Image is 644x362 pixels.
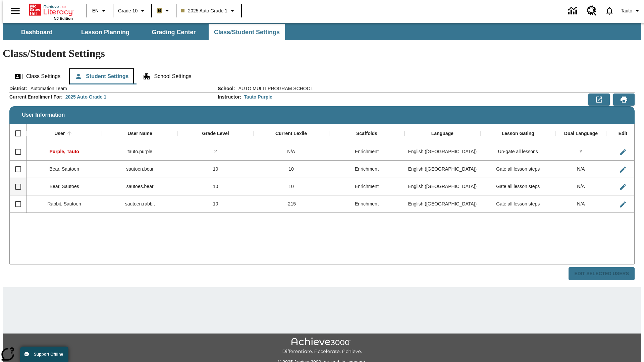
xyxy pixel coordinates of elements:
[616,180,630,194] button: Edit User
[480,178,556,195] div: Gate all lesson steps
[72,24,139,40] button: Lesson Planning
[20,347,68,362] button: Support Offline
[405,195,480,213] div: English (US)
[556,195,606,213] div: N/A
[618,5,644,17] button: Profile/Settings
[275,131,307,137] div: Current Lexile
[22,112,65,118] span: User Information
[583,2,601,20] a: Resource Center, Will open in new tab
[235,85,313,92] span: AUTO MULTI PROGRAM SCHOOL
[253,178,329,195] div: 10
[29,2,73,20] div: Home
[480,195,556,213] div: Gate all lesson steps
[81,28,129,36] span: Lesson Planning
[178,178,253,195] div: 10
[3,23,641,40] div: SubNavbar
[564,131,598,137] div: Dual Language
[405,178,480,195] div: English (US)
[9,68,635,84] div: Class/Student Settings
[616,163,630,176] button: Edit User
[356,131,377,137] div: Scaffolds
[92,7,99,14] span: EN
[5,1,25,21] button: Open side menu
[102,161,177,178] div: sautoen.bear
[613,94,635,106] button: Print Preview
[137,68,197,84] button: School Settings
[480,143,556,161] div: Un-gate all lessons
[178,143,253,161] div: 2
[202,131,229,137] div: Grade Level
[329,161,405,178] div: Enrichment
[214,28,280,36] span: Class/Student Settings
[616,198,630,211] button: Edit User
[9,94,63,100] h2: Current Enrollment For :
[34,352,63,357] span: Support Offline
[65,94,106,100] div: 2025 Auto Grade 1
[502,131,534,137] div: Lesson Gating
[140,24,207,40] button: Grading Center
[152,28,196,36] span: Grading Center
[621,7,632,14] span: Tauto
[244,94,272,100] div: Tauto Purple
[253,143,329,161] div: N/A
[158,6,161,15] span: B
[282,338,362,355] img: Achieve3000 Differentiate Accelerate Achieve
[588,94,610,106] button: Export to CSV
[405,161,480,178] div: English (US)
[9,86,27,92] h2: District :
[209,24,285,40] button: Class/Student Settings
[480,161,556,178] div: Gate all lesson steps
[115,5,149,17] button: Grade: Grade 10, Select a grade
[102,195,177,213] div: sautoen.rabbit
[178,195,253,213] div: 10
[601,2,618,19] a: Notifications
[3,24,286,40] div: SubNavbar
[329,178,405,195] div: Enrichment
[118,7,138,14] span: Grade 10
[154,5,174,17] button: Boost Class color is light brown. Change class color
[54,131,65,137] div: User
[27,85,67,92] span: Automation Team
[556,178,606,195] div: N/A
[564,2,583,20] a: Data Center
[218,94,241,100] h2: Instructor :
[102,143,177,161] div: tauto.purple
[89,5,111,17] button: Language: EN, Select a language
[48,201,81,206] span: Rabbit, Sautoen
[405,143,480,161] div: English (US)
[102,178,177,195] div: sautoes.bear
[181,7,227,14] span: 2025 Auto Grade 1
[29,3,73,16] a: Home
[128,131,152,137] div: User Name
[3,47,641,60] h1: Class/Student Settings
[253,195,329,213] div: -215
[50,149,79,154] span: Purple, Tauto
[3,24,70,40] button: Dashboard
[329,143,405,161] div: Enrichment
[178,161,253,178] div: 10
[9,68,66,84] button: Class Settings
[21,28,53,36] span: Dashboard
[619,131,627,137] div: Edit
[69,68,134,84] button: Student Settings
[253,161,329,178] div: 10
[9,85,635,281] div: User Information
[556,161,606,178] div: N/A
[49,166,79,172] span: Bear, Sautoen
[616,145,630,159] button: Edit User
[178,5,239,17] button: Class: 2025 Auto Grade 1, Select your class
[54,16,73,20] span: NJ Edition
[50,184,79,189] span: Bear, Sautoes
[329,195,405,213] div: Enrichment
[218,86,235,92] h2: School :
[431,131,453,137] div: Language
[556,143,606,161] div: Y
